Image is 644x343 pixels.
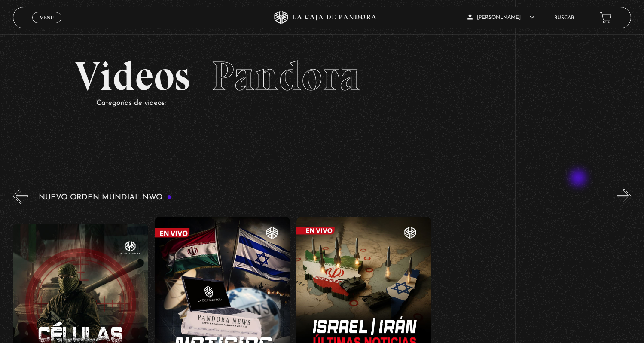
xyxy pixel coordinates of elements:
span: [PERSON_NAME] [467,15,534,20]
span: Pandora [211,52,360,101]
button: Previous [13,189,28,204]
a: Buscar [554,15,574,21]
p: Categorías de videos: [96,97,569,110]
span: Menu [40,15,54,20]
a: View your shopping cart [600,12,612,23]
h2: Videos [75,56,569,97]
h3: Nuevo Orden Mundial NWO [39,193,172,202]
span: Cerrar [37,22,57,28]
button: Next [617,189,632,204]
